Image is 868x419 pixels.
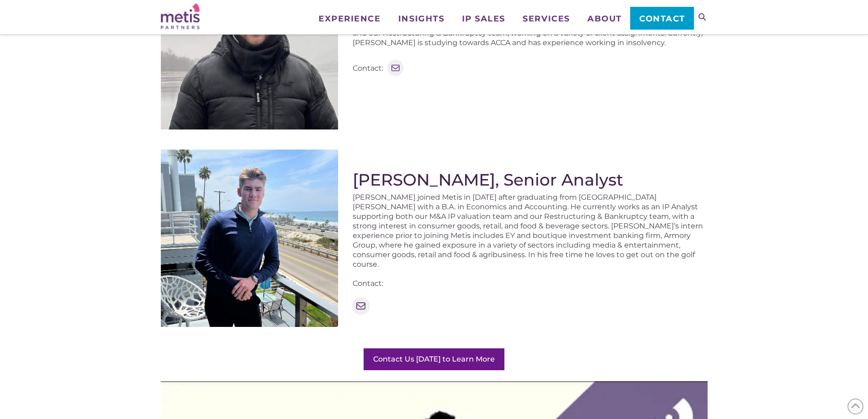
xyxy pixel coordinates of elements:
[161,3,200,29] img: Metis Partners
[523,15,570,23] span: Services
[318,15,380,23] span: Experience
[353,279,708,288] p: Contact:
[353,170,708,189] h2: [PERSON_NAME], Senior Analyst
[161,150,338,327] img: Matthew Robertson - IP Analyst
[462,15,505,23] span: IP Sales
[630,7,693,30] a: Contact
[364,348,504,370] a: Contact Us [DATE] to Learn More
[398,15,444,23] span: Insights
[353,192,708,269] p: [PERSON_NAME] joined Metis in [DATE] after graduating from [GEOGRAPHIC_DATA][PERSON_NAME] with a ...
[639,15,685,23] span: Contact
[847,398,863,414] span: Back to Top
[353,63,383,73] p: Contact:
[587,15,622,23] span: About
